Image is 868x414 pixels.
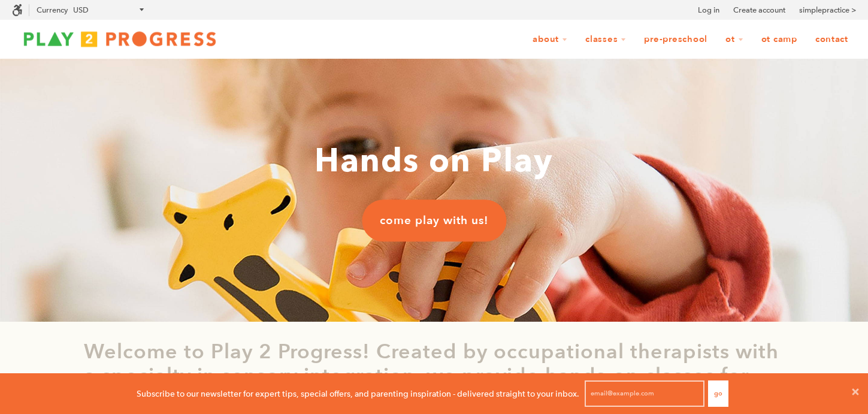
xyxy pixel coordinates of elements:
[799,4,856,16] a: simplepractice >
[137,387,579,400] p: Subscribe to our newsletter for expert tips, special offers, and parenting inspiration - delivere...
[636,28,715,51] a: Pre-Preschool
[380,213,488,228] span: come play with us!
[362,200,506,241] a: come play with us!
[807,28,856,51] a: Contact
[12,27,228,51] img: Play2Progress logo
[718,28,751,51] a: OT
[577,28,634,51] a: Classes
[525,28,575,51] a: About
[37,5,68,14] label: Currency
[708,380,728,407] button: Go
[698,4,719,16] a: Log in
[585,380,704,407] input: email@example.com
[754,28,805,51] a: OT Camp
[733,4,785,16] a: Create account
